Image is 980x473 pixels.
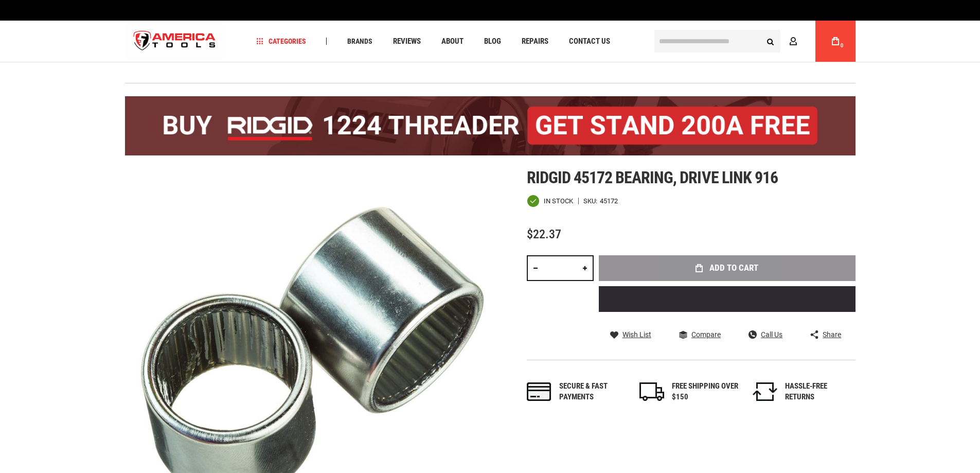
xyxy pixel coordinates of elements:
span: About [441,38,464,45]
span: Contact Us [569,38,610,45]
span: Call Us [761,331,782,338]
span: Blog [484,38,501,45]
span: Repairs [522,38,548,45]
div: Secure & fast payments [559,381,626,403]
div: FREE SHIPPING OVER $150 [672,381,739,403]
span: Compare [691,331,721,338]
span: Reviews [393,38,421,45]
img: returns [753,382,777,401]
a: store logo [125,22,225,61]
a: Reviews [388,34,425,48]
a: Categories [252,34,311,48]
a: Repairs [517,34,553,48]
span: Brands [347,38,372,45]
a: About [437,34,468,48]
span: Share [823,331,841,338]
a: 0 [826,21,845,62]
div: Availability [527,195,573,207]
img: payments [527,382,551,401]
span: $22.37 [527,227,561,241]
img: America Tools [125,22,225,61]
span: Ridgid 45172 bearing, drive link 916 [527,168,778,187]
span: In stock [544,198,573,204]
span: Categories [257,38,306,45]
a: Wish List [610,330,651,339]
a: Blog [479,34,506,48]
img: shipping [639,382,664,401]
a: Brands [343,34,377,48]
a: Call Us [749,330,782,339]
div: 45172 [600,198,618,204]
a: Contact Us [564,34,615,48]
a: Compare [679,330,721,339]
span: 0 [841,43,844,48]
strong: SKU [583,198,600,204]
div: HASSLE-FREE RETURNS [785,381,852,403]
img: BOGO: Buy the RIDGID® 1224 Threader (26092), get the 92467 200A Stand FREE! [125,96,856,155]
span: Wish List [622,331,651,338]
button: Search [761,31,780,51]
